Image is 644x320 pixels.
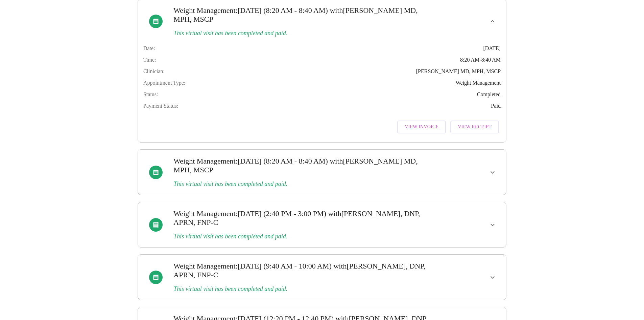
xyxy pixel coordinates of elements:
[416,68,501,74] span: [PERSON_NAME] MD, MPH, MSCP
[173,157,418,174] span: with [PERSON_NAME] MD, MPH, MSCP
[143,91,158,98] span: Status:
[173,30,435,37] h3: This virtual visit has been completed and paid.
[491,103,501,109] span: Paid
[143,45,155,51] span: Date:
[173,6,435,24] h3: : [DATE] (8:20 AM - 8:40 AM)
[173,262,435,279] h3: : [DATE] (9:40 AM - 10:00 AM)
[143,80,185,86] span: Appointment Type:
[456,80,501,86] span: Weight Management
[173,6,235,15] span: Weight Management
[173,6,418,23] span: with [PERSON_NAME] MD, MPH, MSCP
[405,123,438,131] span: View Invoice
[483,45,501,51] span: [DATE]
[484,217,501,233] button: show more
[450,121,499,134] button: View Receipt
[484,13,501,29] button: show more
[484,269,501,285] button: show more
[397,121,446,134] button: View Invoice
[173,262,235,270] span: Weight Management
[143,68,165,74] span: Clinician:
[173,209,435,227] h3: : [DATE] (2:40 PM - 3:00 PM)
[449,117,501,137] a: View Receipt
[173,233,435,240] h3: This virtual visit has been completed and paid.
[484,164,501,180] button: show more
[173,262,425,279] span: with [PERSON_NAME], DNP, APRN, FNP-C
[460,57,501,63] span: 8:20 AM - 8:40 AM
[143,103,178,109] span: Payment Status:
[477,91,501,98] span: Completed
[143,57,156,63] span: Time:
[173,209,235,218] span: Weight Management
[173,180,435,188] h3: This virtual visit has been completed and paid.
[458,123,492,131] span: View Receipt
[173,209,420,227] span: with [PERSON_NAME], DNP, APRN, FNP-C
[173,285,435,293] h3: This virtual visit has been completed and paid.
[173,157,235,165] span: Weight Management
[173,157,435,174] h3: : [DATE] (8:20 AM - 8:40 AM)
